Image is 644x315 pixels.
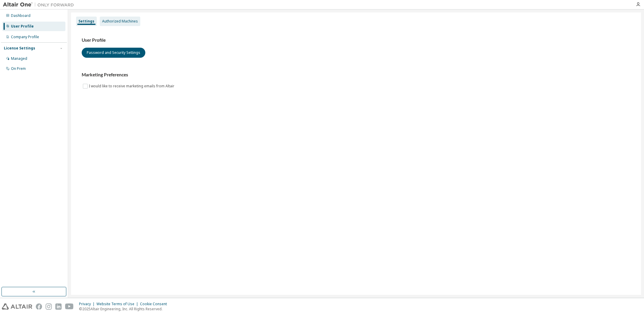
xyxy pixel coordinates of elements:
[2,303,32,310] img: altair_logo.svg
[46,303,52,310] img: instagram.svg
[11,66,26,71] div: On Prem
[36,303,42,310] img: facebook.svg
[82,37,630,43] h3: User Profile
[3,2,77,8] img: Altair One
[102,19,138,24] div: Authorized Machines
[65,303,74,310] img: youtube.svg
[55,303,62,310] img: linkedin.svg
[4,46,35,51] div: License Settings
[11,13,30,18] div: Dashboard
[96,302,140,306] div: Website Terms of Use
[11,56,27,61] div: Managed
[82,72,630,78] h3: Marketing Preferences
[11,35,39,39] div: Company Profile
[140,302,170,306] div: Cookie Consent
[11,24,34,29] div: User Profile
[79,302,96,306] div: Privacy
[82,48,145,58] button: Password and Security Settings
[89,83,176,90] label: I would like to receive marketing emails from Altair
[78,19,94,24] div: Settings
[79,306,170,311] p: © 2025 Altair Engineering, Inc. All Rights Reserved.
